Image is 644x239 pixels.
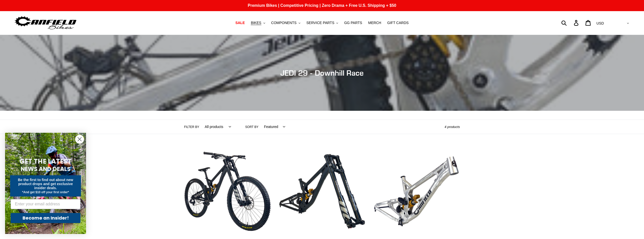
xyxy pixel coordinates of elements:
[21,165,71,173] span: NEWS AND DEALS
[233,19,247,26] a: SALE
[306,21,334,25] span: SERVICE PARTS
[269,19,303,26] button: COMPONENTS
[385,19,411,26] a: GIFT CARDS
[251,21,261,25] span: BIKES
[248,19,267,26] button: BIKES
[11,199,80,209] input: Enter your email address
[14,15,77,31] img: Canfield Bikes
[387,21,409,25] span: GIFT CARDS
[19,157,72,166] span: GET THE LATEST
[564,17,577,28] input: Search
[235,21,245,25] span: SALE
[245,125,258,129] label: Sort by
[75,135,84,144] button: Close dialog
[280,68,364,77] span: JEDI 29 - Downhill Race
[184,125,199,129] label: Filter by
[445,125,460,129] span: 4 products
[18,178,73,190] span: Be the first to find out about new product drops and get exclusive insider deals.
[11,213,80,223] button: Become an Insider!
[22,190,69,194] span: *And get $10 off your first order*
[366,19,384,26] a: MERCH
[344,21,362,25] span: GG PARTS
[271,21,297,25] span: COMPONENTS
[368,21,381,25] span: MERCH
[342,19,365,26] a: GG PARTS
[304,19,341,26] button: SERVICE PARTS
